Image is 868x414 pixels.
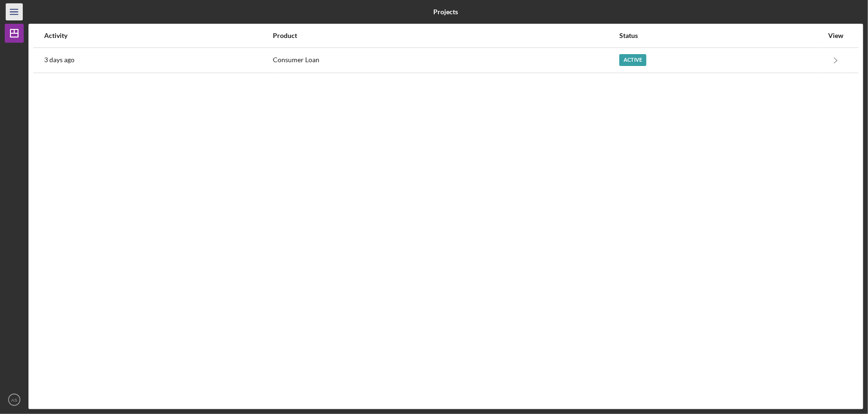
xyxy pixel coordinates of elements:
button: AS [5,390,24,409]
time: 2025-08-26 22:16 [44,56,75,64]
div: Status [619,32,823,39]
div: View [824,32,848,39]
div: Active [619,54,646,66]
b: Projects [433,8,458,16]
div: Activity [44,32,272,39]
div: Consumer Loan [273,48,618,72]
text: AS [11,397,18,403]
div: Product [273,32,618,39]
